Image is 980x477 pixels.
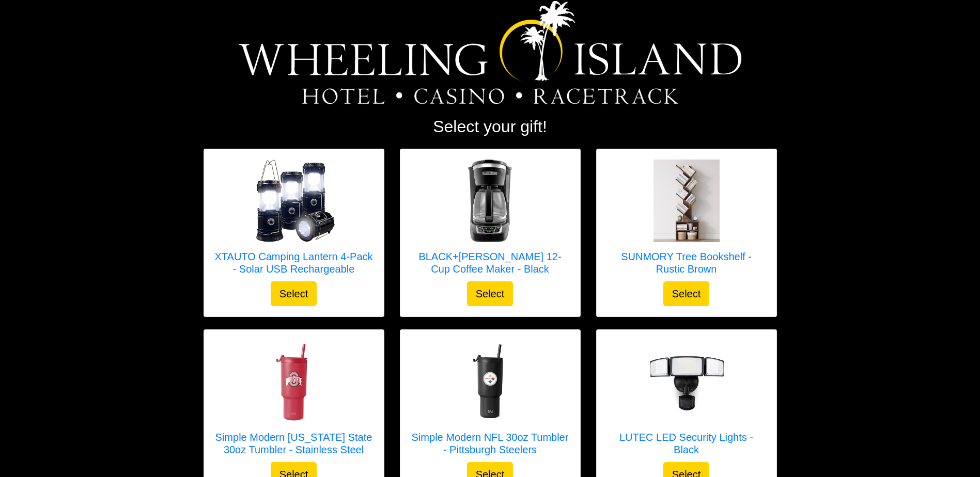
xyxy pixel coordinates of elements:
[607,431,766,456] h5: LUTEC LED Security Lights - Black
[607,250,766,275] h5: SUNMORY Tree Bookshelf - Rustic Brown
[214,250,374,275] h5: XTAUTO Camping Lantern 4-Pack - Solar USB Rechargeable
[411,160,570,281] a: BLACK+DECKER 12-Cup Coffee Maker - Black BLACK+[PERSON_NAME] 12-Cup Coffee Maker - Black
[449,160,532,242] img: BLACK+DECKER 12-Cup Coffee Maker - Black
[411,340,570,462] a: Simple Modern NFL 30oz Tumbler - Pittsburgh Steelers Simple Modern NFL 30oz Tumbler - Pittsburgh ...
[214,431,374,456] h5: Simple Modern [US_STATE] State 30oz Tumbler - Stainless Steel
[449,340,532,423] img: Simple Modern NFL 30oz Tumbler - Pittsburgh Steelers
[253,340,335,423] img: Simple Modern Ohio State 30oz Tumbler - Stainless Steel
[214,160,374,281] a: XTAUTO Camping Lantern 4-Pack - Solar USB Rechargeable XTAUTO Camping Lantern 4-Pack - Solar USB ...
[663,281,710,306] button: Select
[214,340,374,462] a: Simple Modern Ohio State 30oz Tumbler - Stainless Steel Simple Modern [US_STATE] State 30oz Tumbl...
[645,160,728,242] img: SUNMORY Tree Bookshelf - Rustic Brown
[204,117,777,136] h2: Select your gift!
[645,340,728,423] img: LUTEC LED Security Lights - Black
[239,1,741,104] img: Logo
[607,160,766,281] a: SUNMORY Tree Bookshelf - Rustic Brown SUNMORY Tree Bookshelf - Rustic Brown
[467,281,514,306] button: Select
[271,281,317,306] button: Select
[411,431,570,456] h5: Simple Modern NFL 30oz Tumbler - Pittsburgh Steelers
[607,340,766,462] a: LUTEC LED Security Lights - Black LUTEC LED Security Lights - Black
[411,250,570,275] h5: BLACK+[PERSON_NAME] 12-Cup Coffee Maker - Black
[253,160,335,242] img: XTAUTO Camping Lantern 4-Pack - Solar USB Rechargeable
